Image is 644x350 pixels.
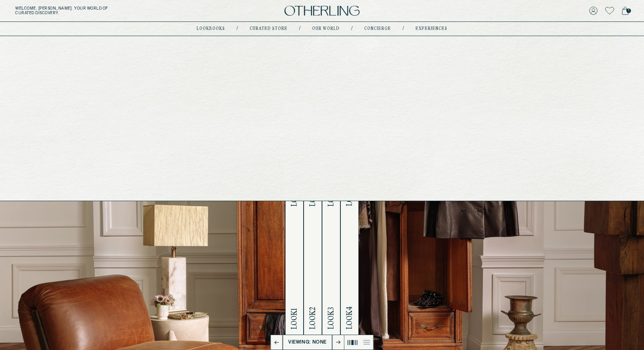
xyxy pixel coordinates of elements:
[304,59,322,345] button: Look2Look 2
[290,308,299,329] span: Look 1
[312,27,340,31] a: Our world
[237,26,238,32] div: /
[626,8,631,13] span: 1
[197,27,225,31] a: lookbooks
[345,306,354,329] span: Look 4
[322,59,340,345] button: Look3Look 3
[309,307,317,329] span: Look 2
[15,6,199,15] h5: Welcome, [PERSON_NAME] . Your world of curated discovery.
[402,26,404,32] div: /
[299,26,301,32] div: /
[283,338,332,346] p: Viewing: None
[340,59,359,345] button: Look4Look 8
[284,6,360,16] img: logo
[364,27,391,31] a: concierge
[327,307,336,329] span: Look 3
[285,59,304,345] button: Look1Look 1
[351,26,353,32] div: /
[622,5,629,16] a: 1
[416,27,447,31] a: experiences
[250,27,287,31] a: Curated store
